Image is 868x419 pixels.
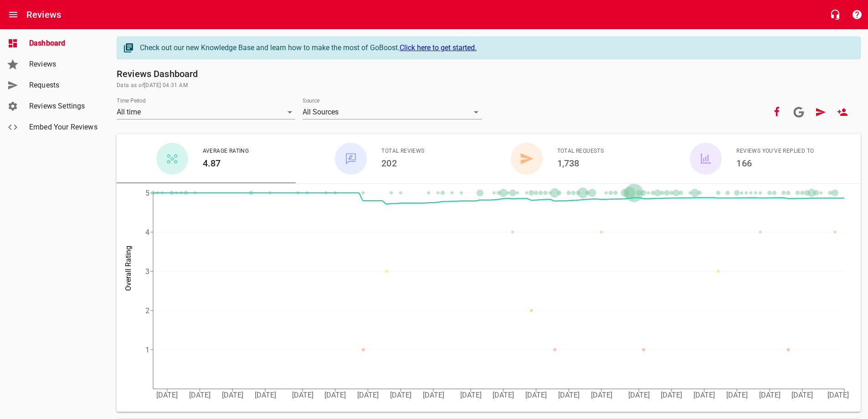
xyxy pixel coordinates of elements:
tspan: 3 [145,267,149,276]
a: Connect your Google account [788,101,810,123]
tspan: [DATE] [591,391,612,399]
tspan: 4 [145,228,149,237]
div: All Sources [303,105,481,119]
a: New User [832,101,853,123]
tspan: [DATE] [493,391,514,399]
tspan: 5 [145,189,149,197]
span: Embed Your Reviews [29,122,98,133]
tspan: [DATE] [189,391,211,399]
tspan: [DATE] [156,391,178,399]
tspan: [DATE] [726,391,748,399]
h6: 202 [381,156,424,171]
a: Click here to get started. [400,43,477,52]
tspan: [DATE] [292,391,313,399]
span: Total Requests [557,147,604,156]
h6: Reviews [26,7,61,22]
tspan: [DATE] [628,391,650,399]
h6: 166 [736,156,814,171]
button: Open drawer [2,4,24,26]
tspan: [DATE] [759,391,781,399]
span: Data as of [DATE] 04:31 AM [117,81,861,90]
span: Requests [29,80,98,91]
span: Reviews You've Replied To [736,147,814,156]
span: Average Rating [203,147,249,156]
span: Reviews [29,59,98,70]
h6: 1,738 [557,156,604,171]
label: Source [303,98,319,103]
tspan: [DATE] [390,391,411,399]
tspan: 2 [145,306,149,315]
tspan: [DATE] [693,391,715,399]
tspan: [DATE] [255,391,276,399]
label: Time Period [117,98,146,103]
tspan: [DATE] [222,391,243,399]
tspan: [DATE] [525,391,547,399]
button: Your Facebook account is connected [766,101,788,123]
tspan: [DATE] [357,391,379,399]
a: Request Review [810,101,832,123]
span: Dashboard [29,38,98,49]
tspan: [DATE] [460,391,482,399]
tspan: [DATE] [661,391,682,399]
div: All time [117,105,295,119]
button: Live Chat [824,4,846,26]
span: Reviews Settings [29,101,98,112]
h6: 4.87 [203,156,249,171]
tspan: 1 [145,346,149,354]
tspan: [DATE] [827,391,849,399]
tspan: [DATE] [423,391,444,399]
tspan: Overall Rating [124,246,133,291]
tspan: [DATE] [791,391,813,399]
div: Check out our new Knowledge Base and learn how to make the most of GoBoost. [140,42,851,53]
h6: Reviews Dashboard [117,67,861,81]
tspan: [DATE] [558,391,580,399]
span: Total Reviews [381,147,424,156]
tspan: [DATE] [324,391,346,399]
button: Support Portal [846,4,868,26]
